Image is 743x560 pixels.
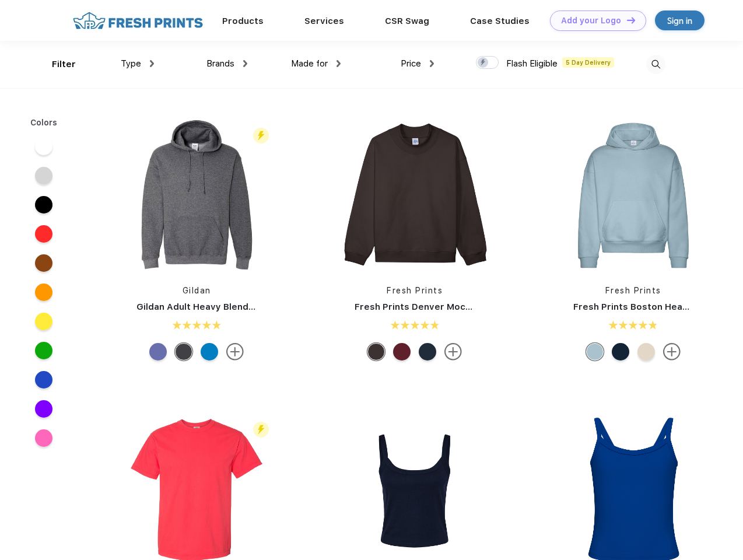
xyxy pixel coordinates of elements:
[243,60,247,67] img: dropdown.png
[201,343,218,360] div: Sapphire
[226,343,244,360] img: more.svg
[119,118,274,273] img: func=resize&h=266
[121,58,141,69] span: Type
[419,343,436,360] div: Navy
[627,17,635,23] img: DT
[253,128,269,143] img: flash_active_toggle.svg
[393,343,411,360] div: Crimson Red
[253,422,269,437] img: flash_active_toggle.svg
[387,286,443,295] a: Fresh Prints
[562,57,614,68] span: 5 Day Delivery
[183,286,211,295] a: Gildan
[69,10,206,31] img: fo%20logo%202.webp
[667,14,692,27] div: Sign in
[586,343,604,360] div: Slate Blue
[355,302,608,312] a: Fresh Prints Denver Mock Neck Heavyweight Sweatshirt
[561,16,621,26] div: Add your Logo
[637,343,655,360] div: Sand
[605,286,661,295] a: Fresh Prints
[136,302,391,312] a: Gildan Adult Heavy Blend 8 Oz. 50/50 Hooded Sweatshirt
[401,58,421,69] span: Price
[149,343,167,360] div: Violet
[291,58,328,69] span: Made for
[612,343,629,360] div: Navy
[430,60,434,67] img: dropdown.png
[175,343,192,360] div: Graphite Heather
[444,343,462,360] img: more.svg
[52,58,76,71] div: Filter
[646,55,665,74] img: desktop_search.svg
[337,60,341,67] img: dropdown.png
[337,118,492,273] img: func=resize&h=266
[556,118,711,273] img: func=resize&h=266
[222,16,264,26] a: Products
[506,58,558,69] span: Flash Eligible
[663,343,681,360] img: more.svg
[150,60,154,67] img: dropdown.png
[206,58,234,69] span: Brands
[655,10,705,30] a: Sign in
[22,117,66,129] div: Colors
[367,343,385,360] div: Dark Chocolate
